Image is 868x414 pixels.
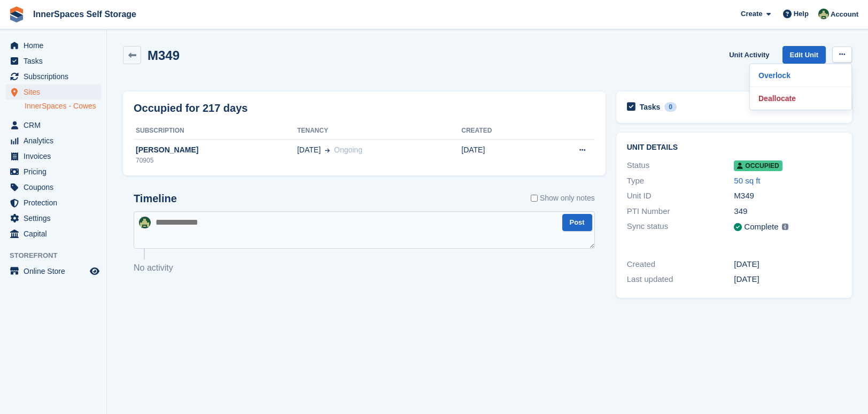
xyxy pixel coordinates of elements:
div: PTI Number [627,205,734,218]
span: Capital [24,226,88,241]
a: menu [5,118,101,133]
div: Unit ID [627,190,734,202]
th: Tenancy [297,122,461,140]
a: menu [5,264,101,279]
span: [DATE] [297,144,321,156]
a: Preview store [88,265,101,278]
span: Invoices [24,149,88,164]
a: menu [5,195,101,210]
a: menu [5,164,101,179]
span: Account [831,9,858,20]
div: 349 [734,205,841,218]
span: Home [24,38,88,53]
td: [DATE] [461,139,538,171]
a: InnerSpaces Self Storage [29,5,141,23]
div: Created [627,258,734,271]
span: Analytics [24,133,88,148]
span: Sites [24,85,88,99]
h2: Timeline [134,193,177,205]
input: Show only notes [531,193,538,204]
h2: Unit details [627,143,841,152]
span: CRM [24,118,88,133]
span: Settings [24,211,88,226]
img: stora-icon-8386f47178a22dfd0bd8f6a31ec36ba5ce8667c1dd55bd0f319d3a0aa187defe.svg [9,6,25,22]
h2: Tasks [640,102,661,112]
img: Paula Amey [818,9,829,19]
span: Help [794,9,809,19]
span: Subscriptions [24,69,88,84]
div: Type [627,175,734,187]
div: Sync status [627,220,734,234]
span: Pricing [24,164,88,179]
a: Overlock [754,68,847,82]
div: 70905 [134,156,297,165]
span: Occupied [734,160,782,171]
a: menu [5,211,101,226]
span: Online Store [24,264,88,279]
a: Unit Activity [725,46,773,64]
span: Tasks [24,53,88,68]
a: 50 sq ft [734,176,760,185]
span: Storefront [10,250,106,261]
label: Show only notes [531,193,595,204]
a: InnerSpaces - Cowes [25,101,101,111]
a: menu [5,53,101,68]
div: 0 [664,102,677,112]
img: Paula Amey [139,217,151,228]
a: Edit Unit [782,46,826,64]
div: [DATE] [734,258,841,271]
span: Coupons [24,180,88,195]
a: menu [5,85,101,99]
div: Complete [744,221,778,233]
h2: M349 [148,48,180,63]
button: Post [562,214,592,232]
div: Last updated [627,273,734,286]
div: M349 [734,190,841,202]
img: icon-info-grey-7440780725fd019a000dd9b08b2336e03edf1995a4989e88bcd33f0948082b44.svg [782,224,788,230]
h2: Occupied for 217 days [134,100,247,116]
th: Created [461,122,538,140]
div: [DATE] [734,273,841,286]
span: Create [741,9,762,19]
p: No activity [134,262,595,274]
div: Status [627,159,734,172]
div: [PERSON_NAME] [134,144,297,156]
a: menu [5,180,101,195]
a: Deallocate [754,91,847,105]
span: Ongoing [334,145,362,154]
a: menu [5,149,101,164]
a: menu [5,226,101,241]
a: menu [5,69,101,84]
span: Protection [24,195,88,210]
a: menu [5,38,101,53]
th: Subscription [134,122,297,140]
a: menu [5,133,101,148]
